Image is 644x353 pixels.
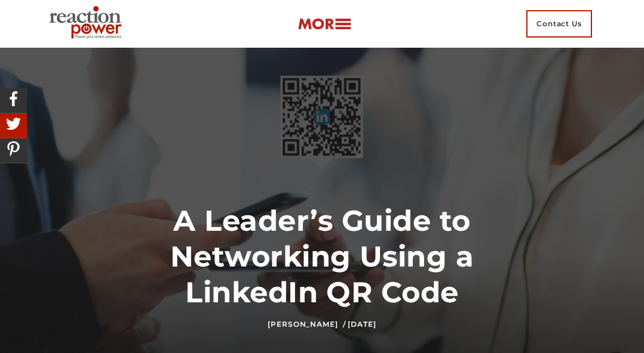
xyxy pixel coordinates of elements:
[298,17,351,31] img: more-btn.png
[348,320,376,329] time: [DATE]
[526,10,592,38] span: Contact Us
[268,320,345,329] a: [PERSON_NAME] /
[3,113,24,134] img: Share On Twitter
[140,203,504,310] h1: A Leader’s Guide to Networking Using a LinkedIn QR Code
[3,88,24,109] img: Share On Facebook
[3,138,24,159] img: Share On Pinterest
[44,2,131,45] img: Executive Branding | Personal Branding Agency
